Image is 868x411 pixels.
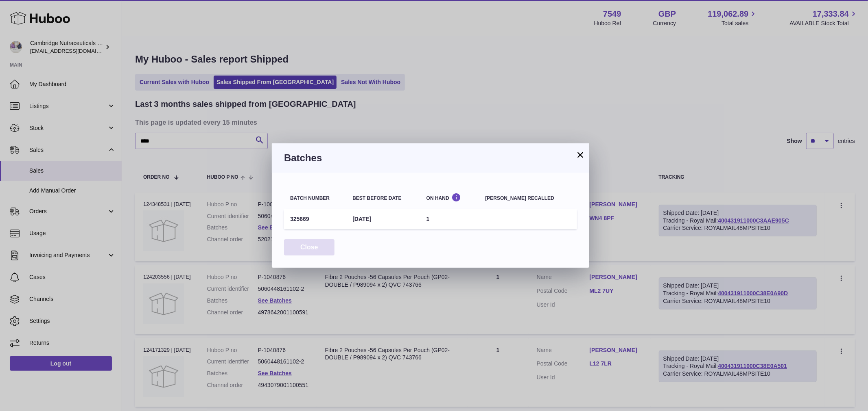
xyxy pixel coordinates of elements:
[485,196,571,201] div: [PERSON_NAME] recalled
[284,209,346,229] td: 325669
[290,196,340,201] div: Batch number
[420,209,479,229] td: 1
[426,193,473,201] div: On Hand
[575,150,585,160] button: ×
[284,151,577,164] h3: Batches
[284,239,335,256] button: Close
[346,209,420,229] td: [DATE]
[352,196,414,201] div: Best before date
